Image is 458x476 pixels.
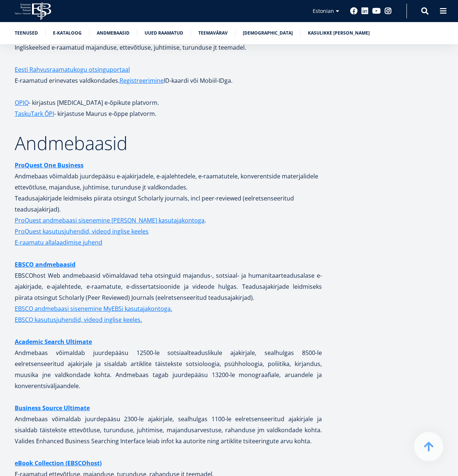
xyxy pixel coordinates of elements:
a: E-kataloog [53,29,82,37]
p: - kirjastus [MEDICAL_DATA] e-õpikute platvorm. [15,97,322,108]
a: E-raamatu allalaadimise juhend [15,237,102,248]
a: OPIQ [15,97,29,108]
h2: Andmebaasid [15,134,322,152]
a: ProQuest andmebaasi sisenemine [PERSON_NAME] kasutajakontoga [15,215,205,226]
a: EBSCO kasutusjuhendid, videod inglise keeles. [15,314,142,325]
a: [DEMOGRAPHIC_DATA] [243,29,293,37]
a: Uued raamatud [145,29,183,37]
a: Andmebaasid [97,29,129,37]
p: Ingliskeelsed e-raamatud majanduse, ettevõtluse, juhtimise, turunduse jt teemadel. [15,42,322,53]
a: Kasulikke [PERSON_NAME] [308,29,370,37]
a: EBSCO andmebaasid [15,259,75,270]
p: Andmebaas võimaldab juurdepääsu 2300-le ajakirjale, sealhulgas 1100-le eelretsenseeritud ajakirja... [15,402,322,447]
p: E-raamatud erinevates valdkondades. ID-kaardi või Mobiil-IDga. [15,64,322,86]
p: . [15,215,322,226]
p: - kirjastuse Maurus e-õppe platvorm. [15,108,322,119]
a: Business Source Ultimate [15,402,90,413]
a: eBook Collection (EBSCOhost) [15,458,102,469]
a: Teenused [15,29,38,37]
strong: eBook Collection (EBSCOhost) [15,459,102,467]
a: Teemavärav [198,29,228,37]
a: TaskuTark ÕPI [15,108,54,119]
a: Registreerimine [120,75,164,86]
strong: ProQuest One Business [15,161,84,169]
a: EBSCO andmebaasi sisenemine MyEBSi kasutajakontoga. [15,303,172,314]
p: Andmebaas võimaldab juurdepääsu e-ajakirjadele, e-ajalehtedele, e-raamatutele, konverentside mate... [15,160,322,215]
a: Youtube [372,7,381,15]
a: ProQuest kasutusjuhendid, videod inglise keeles [15,226,149,237]
a: ProQuest One Business [15,160,84,171]
p: Andmebaas võimaldab juurdepääsu 12500-le sotsiaalteaduslikule ajakirjale, sealhulgas 8500-le eelr... [15,336,322,391]
a: Linkedin [361,7,369,15]
a: Instagram [384,7,392,15]
a: Academic Search Ultimate [15,336,92,347]
a: Eesti Rahvusraamatukogu otsinguportaal [15,64,130,75]
p: EBSCOhost Web andmebaasid võimaldavad teha otsinguid majandus-, sotsiaal- ja humanitaarteadusalas... [15,259,322,325]
a: Facebook [350,7,358,15]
